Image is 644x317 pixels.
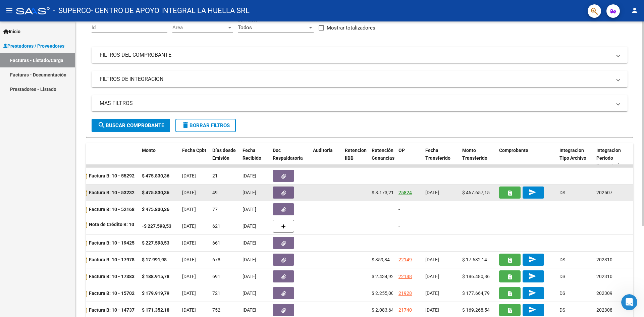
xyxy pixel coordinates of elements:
[559,290,565,296] span: DS
[425,307,439,313] span: [DATE]
[396,143,423,173] datatable-header-cell: OP
[142,148,156,153] span: Monto
[89,207,135,212] strong: Factura B: 10 - 52168
[89,291,135,296] strong: Factura B: 10 - 15702
[243,274,256,279] span: [DATE]
[273,148,303,161] span: Doc Respaldatoria
[398,290,412,296] a: 21928
[182,148,206,153] span: Fecha Cpbt
[243,223,256,229] span: [DATE]
[462,274,490,279] span: $ 186.480,86
[345,148,367,161] span: Retencion IIBB
[372,274,394,279] span: $ 2.434,92
[594,143,631,173] datatable-header-cell: Integracion Periodo Presentacion
[142,190,169,195] strong: $ 475.830,36
[462,307,490,313] span: $ 169.268,54
[596,148,625,168] span: Integracion Periodo Presentacion
[142,223,171,229] strong: -$ 227.598,53
[100,75,611,83] mat-panel-title: FILTROS DE INTEGRACION
[496,143,557,173] datatable-header-cell: Comprobante
[425,190,439,195] span: [DATE]
[425,274,439,279] span: [DATE]
[559,307,565,313] span: DS
[243,173,256,178] span: [DATE]
[210,143,240,173] datatable-header-cell: Días desde Emisión
[557,143,594,173] datatable-header-cell: Integracion Tipo Archivo
[559,274,565,279] span: DS
[327,24,375,32] span: Mostrar totalizadores
[621,294,637,310] iframe: Intercom live chat
[243,257,256,262] span: [DATE]
[596,257,612,262] span: 202310
[398,240,400,246] span: -
[559,190,565,195] span: DS
[89,241,135,246] strong: Factura B: 10 - 19425
[89,308,135,313] strong: Factura B: 10 - 14737
[243,148,261,161] span: Fecha Recibido
[372,257,390,262] span: $ 359,84
[398,207,400,212] span: -
[398,307,412,313] a: 21740
[369,143,396,173] datatable-header-cell: Retención Ganancias
[596,274,612,279] span: 202310
[89,274,135,279] strong: Factura B: 10 - 17383
[596,190,612,195] span: 202507
[182,207,196,212] span: [DATE]
[423,143,460,173] datatable-header-cell: Fecha Transferido
[92,119,170,132] button: Buscar Comprobante
[238,24,252,31] span: Todos
[212,290,220,296] span: 721
[182,190,196,195] span: [DATE]
[398,257,412,262] a: 22149
[372,290,394,296] span: $ 2.255,00
[528,255,536,263] mat-icon: send
[92,95,628,111] mat-expansion-panel-header: MAS FILTROS
[182,274,196,279] span: [DATE]
[142,173,169,178] strong: $ 475.830,36
[3,42,64,50] span: Prestadores / Proveedores
[212,190,218,195] span: 49
[182,223,196,229] span: [DATE]
[398,173,400,178] span: -
[139,143,179,173] datatable-header-cell: Monto
[243,190,256,195] span: [DATE]
[212,307,220,313] span: 752
[425,257,439,262] span: [DATE]
[398,274,412,279] a: 22148
[270,143,310,173] datatable-header-cell: Doc Respaldatoria
[462,257,487,262] span: $ 17.632,14
[89,190,135,196] strong: Factura B: 10 - 53232
[425,290,439,296] span: [DATE]
[425,148,450,161] span: Fecha Transferido
[372,307,394,313] span: $ 2.083,64
[631,6,639,14] mat-icon: person
[89,173,135,179] strong: Factura B: 10 - 55292
[372,190,394,195] span: $ 8.173,21
[98,121,106,129] mat-icon: search
[212,240,220,246] span: 661
[212,207,218,212] span: 77
[313,148,333,153] span: Auditoria
[243,290,256,296] span: [DATE]
[528,188,536,196] mat-icon: send
[71,222,134,236] strong: Nota de Crédito B: 10 - 1403
[92,71,628,87] mat-expansion-panel-header: FILTROS DE INTEGRACION
[100,100,611,107] mat-panel-title: MAS FILTROS
[243,307,256,313] span: [DATE]
[182,173,196,178] span: [DATE]
[596,307,612,313] span: 202308
[398,190,412,195] a: 25824
[100,51,611,59] mat-panel-title: FILTROS DEL COMPROBANTE
[142,257,167,262] strong: $ 17.991,98
[182,257,196,262] span: [DATE]
[212,148,236,161] span: Días desde Emisión
[142,307,169,313] strong: $ 171.352,18
[142,290,169,296] strong: $ 179.919,79
[398,223,400,229] span: -
[240,143,270,173] datatable-header-cell: Fecha Recibido
[53,3,91,18] span: - SUPERCO
[372,148,394,161] span: Retención Ganancias
[92,47,628,63] mat-expansion-panel-header: FILTROS DEL COMPROBANTE
[182,290,196,296] span: [DATE]
[499,148,528,153] span: Comprobante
